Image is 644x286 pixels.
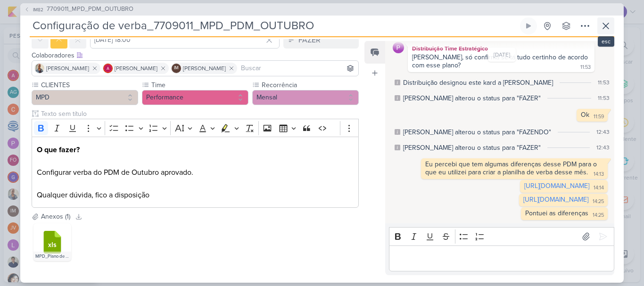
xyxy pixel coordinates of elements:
div: Este log é visível à todos no kard [395,145,400,150]
div: Eduardo alterou o status para "FAZER" [403,143,541,153]
div: Anexos (1) [41,212,70,221]
label: CLIENTES [40,80,138,90]
img: Distribuição Time Estratégico [393,42,404,53]
div: Este log é visível à todos no kard [395,129,400,135]
p: IM [174,66,179,71]
div: 11:53 [598,94,610,102]
div: FAZER [298,34,321,46]
button: FAZER [283,32,359,49]
div: Ok [581,111,589,119]
div: Este log é visível à todos no kard [395,95,400,101]
div: Distribuição Time Estratégico [410,44,593,53]
label: Recorrência [261,80,359,90]
div: 11:53 [598,78,610,87]
span: [PERSON_NAME] [183,64,226,73]
p: Configurar verba do PDM de Outubro aprovado. Qualquer dúvida, fico a disposição [37,144,354,201]
strong: O que fazer? [37,145,80,155]
div: [PERSON_NAME], só confirma se tá tudo certinho de acordo com esse plano? [412,53,590,69]
div: Eduardo alterou o status para "FAZER" [403,93,541,103]
div: Isabella Machado Guimarães [172,64,181,73]
button: MPD [32,90,138,105]
input: Texto sem título [39,109,359,119]
div: 14:25 [593,212,604,219]
div: 14:14 [594,184,604,192]
button: Mensal [252,90,359,105]
div: Este log é visível à todos no kard [395,80,400,85]
div: Colaboradores [32,50,359,60]
label: Time [150,80,248,90]
div: 11:59 [594,113,604,121]
div: Ligar relógio [525,22,532,30]
input: Buscar [239,63,356,74]
div: Editor editing area: main [32,137,359,208]
span: [PERSON_NAME] [115,64,157,73]
div: 12:43 [596,143,610,152]
span: [PERSON_NAME] [46,64,89,73]
div: Editor toolbar [389,227,614,245]
input: Select a date [90,32,280,49]
div: 12:43 [596,128,610,136]
div: MPD_Plano de Mídia_Outubro_2025.xlsx [33,252,71,261]
a: [URL][DOMAIN_NAME] [524,182,589,190]
div: Eduardo alterou o status para "FAZENDO" [403,127,551,137]
div: Pontuei as diferenças [525,209,588,217]
button: Performance [142,90,248,105]
div: esc [598,36,614,47]
div: 14:25 [593,198,604,205]
div: Distribuição designou este kard a Eduardo [403,78,553,88]
input: Kard Sem Título [30,17,518,34]
div: 11:53 [580,64,591,71]
div: Editor editing area: main [389,245,614,271]
a: [URL][DOMAIN_NAME] [523,196,588,204]
div: 14:13 [594,171,604,178]
div: Editor toolbar [32,119,359,137]
img: Iara Santos [35,64,44,73]
div: Eu percebi que tem algumas diferenças desse PDM para o que eu utilizei para criar a planilha de v... [425,160,599,176]
img: Alessandra Gomes [103,64,113,73]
